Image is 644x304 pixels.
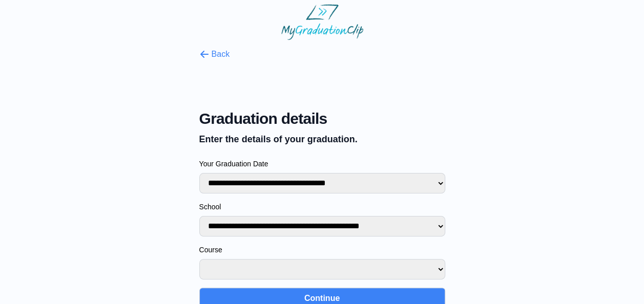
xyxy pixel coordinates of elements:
[199,132,445,146] p: Enter the details of your graduation.
[199,202,445,212] label: School
[281,4,363,40] img: MyGraduationClip
[199,110,445,128] span: Graduation details
[199,48,230,60] button: Back
[199,245,445,255] label: Course
[199,159,445,169] label: Your Graduation Date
